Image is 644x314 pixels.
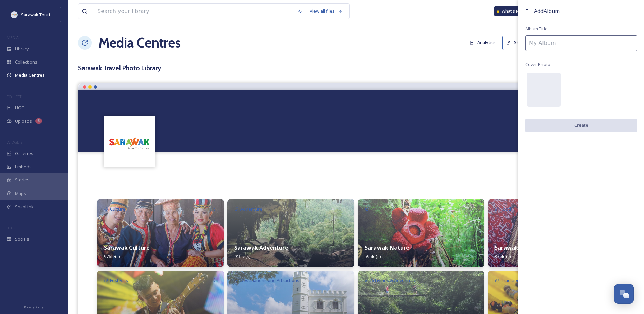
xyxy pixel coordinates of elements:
a: View all files [306,4,346,18]
h3: Sarawak Travel Photo Library [78,63,634,73]
span: MEDIA [7,35,19,40]
a: Privacy Policy [24,302,44,311]
video: Copy of Gateway to Borneo(with audio) 10s_3.mp4 [78,90,633,152]
button: Analytics [466,36,499,49]
a: What's New [494,6,528,16]
span: Food [501,206,511,212]
span: Sarawak Tourism Board [21,11,69,18]
strong: Sarawak Adventure [234,244,288,251]
span: Adventure [240,206,262,212]
span: 37 file(s) [495,253,511,259]
button: Create [525,119,637,132]
img: new%20smtd%20transparent%202%20copy%404x.png [105,117,154,166]
span: Maps [15,190,26,197]
img: 7b9a9bb1-762c-4faa-9c70-33daba0ad40c.jpg [227,199,354,267]
input: Search your library [94,4,294,19]
img: a0b29c06-dbd7-41a1-9738-906831b75aec.jpg [358,199,485,267]
span: Privacy Policy [24,305,44,309]
span: Add Album [534,7,560,15]
span: Library [15,46,29,52]
span: Traditional Life & Handicrafts [501,277,560,284]
span: Collections [15,59,37,65]
span: Socials [15,236,29,242]
span: Embeds [15,163,32,170]
span: Media Centres [15,72,45,78]
span: Activities & Adventure [370,277,416,284]
span: Festivals [110,277,128,284]
span: SnapLink [15,204,34,210]
span: Galleries [15,150,33,157]
strong: Sarawak Nature [365,244,409,251]
button: Open Chat [614,284,634,304]
a: Media Centres [98,33,181,53]
span: UGC [15,105,24,111]
span: SOCIALS [7,225,20,230]
span: Culture [110,206,125,212]
span: 91 file(s) [234,253,250,259]
strong: Sarawak Culture [104,244,150,251]
span: Uploads [15,118,32,124]
span: Album Title [525,25,548,32]
span: WIDGETS [7,140,22,145]
span: 59 file(s) [365,253,381,259]
img: 6dba278b-01a5-4647-b279-99ea9567e0bd.jpg [488,199,615,267]
span: Stories [15,177,30,183]
span: 97 file(s) [104,253,120,259]
a: Analytics [466,36,502,49]
span: COLLECT [7,94,21,99]
img: new%20smtd%20transparent%202%20copy%404x.png [11,11,18,18]
div: 5 [35,118,42,124]
button: Share [502,36,530,50]
span: Cover Photo [525,61,550,68]
strong: Sarawak Food [495,244,533,251]
input: My Album [525,35,637,51]
span: Destinations and Attractions [240,277,299,284]
img: fa566219-b555-4257-8fb8-cd3bddac3f48.jpg [97,199,224,267]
